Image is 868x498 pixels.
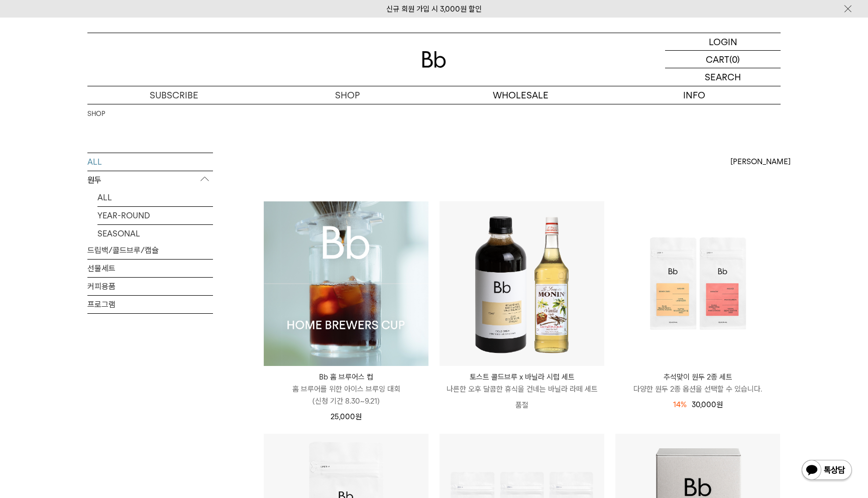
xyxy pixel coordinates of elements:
[706,51,729,68] p: CART
[729,51,740,68] p: (0)
[97,207,213,224] a: YEAR-ROUND
[97,189,213,206] a: ALL
[615,383,780,395] p: 다양한 원두 2종 옵션을 선택할 수 있습니다.
[801,459,853,483] img: 카카오톡 채널 1:1 채팅 버튼
[440,395,604,415] p: 품절
[709,33,737,50] p: LOGIN
[87,241,213,259] a: 드립백/콜드브루/캡슐
[87,86,261,104] a: SUBSCRIBE
[87,296,213,313] a: 프로그램
[87,153,213,171] a: ALL
[422,51,446,68] img: 로고
[440,371,604,395] a: 토스트 콜드브루 x 바닐라 시럽 세트 나른한 오후 달콤한 휴식을 건네는 바닐라 라떼 세트
[705,68,741,86] p: SEARCH
[97,225,213,242] a: SEASONAL
[87,171,213,189] p: 원두
[716,400,723,409] span: 원
[434,86,607,104] p: WHOLESALE
[264,201,428,366] img: Bb 홈 브루어스 컵
[440,201,604,366] img: 토스트 콜드브루 x 바닐라 시럽 세트
[440,371,604,383] p: 토스트 콜드브루 x 바닐라 시럽 세트
[264,371,428,383] p: Bb 홈 브루어스 컵
[615,371,780,395] a: 추석맞이 원두 2종 세트 다양한 원두 2종 옵션을 선택할 수 있습니다.
[673,399,687,411] div: 14%
[440,383,604,395] p: 나른한 오후 달콤한 휴식을 건네는 바닐라 라떼 세트
[615,371,780,383] p: 추석맞이 원두 2종 세트
[692,400,723,409] span: 30,000
[665,33,781,51] a: LOGIN
[665,51,781,68] a: CART (0)
[264,383,428,407] p: 홈 브루어를 위한 아이스 브루잉 대회 (신청 기간 8.30~9.21)
[87,278,213,295] a: 커피용품
[730,156,791,168] span: [PERSON_NAME]
[355,412,362,421] span: 원
[261,86,434,104] a: SHOP
[264,371,428,407] a: Bb 홈 브루어스 컵 홈 브루어를 위한 아이스 브루잉 대회(신청 기간 8.30~9.21)
[607,86,781,104] p: INFO
[386,5,482,14] a: 신규 회원 가입 시 3,000원 할인
[331,412,362,421] span: 25,000
[87,109,105,119] a: SHOP
[615,201,780,366] img: 추석맞이 원두 2종 세트
[87,260,213,277] a: 선물세트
